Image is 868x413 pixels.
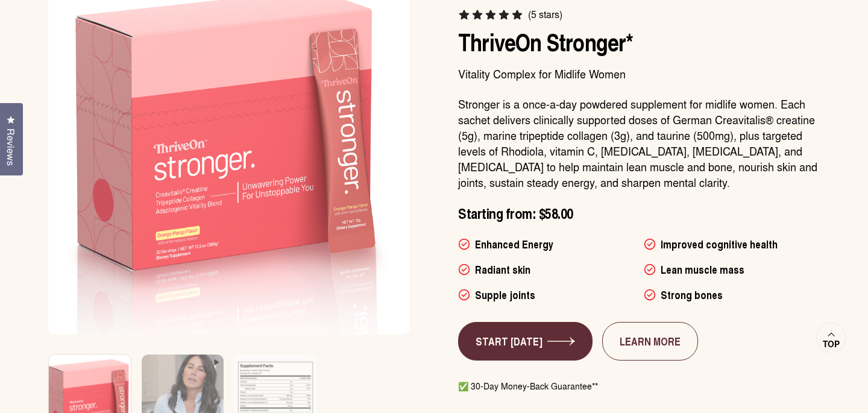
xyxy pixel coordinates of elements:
li: Enhanced Energy [458,236,634,252]
p: ✅ 30-Day Money-Back Guarantee** [458,380,820,392]
a: LEARN MORE [602,322,698,361]
p: Vitality Complex for Midlife Women [458,66,820,81]
li: Strong bones [644,287,820,303]
li: Supple joints [458,287,634,303]
span: Top [823,339,840,350]
a: START [DATE] [458,322,593,361]
li: Improved cognitive health [644,236,820,252]
a: ThriveOn Stronger* [458,24,634,59]
span: Reviews [3,128,19,166]
span: ThriveOn Stronger* [458,25,634,60]
span: (5 stars) [528,8,562,20]
li: Lean muscle mass [644,262,820,277]
p: Starting from: $58.00 [458,204,820,222]
li: Radiant skin [458,262,634,277]
p: Stronger is a once-a-day powdered supplement for midlife women. Each sachet delivers clinically s... [458,96,820,190]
